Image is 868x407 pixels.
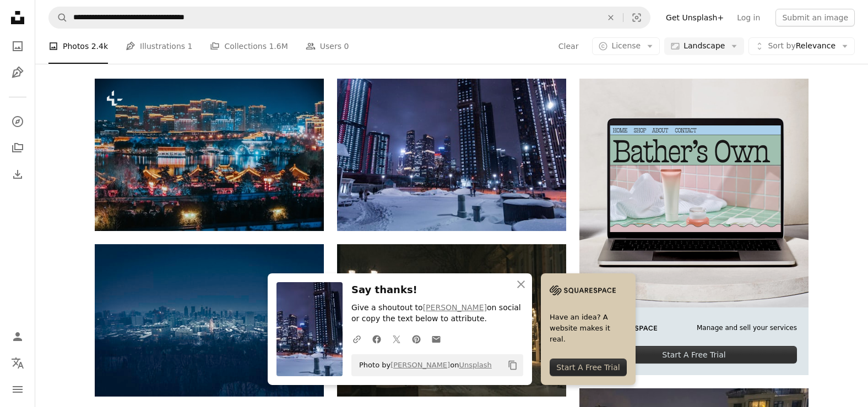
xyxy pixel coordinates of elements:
a: Share on Twitter [387,328,406,350]
a: Collections 1.6M [210,29,287,64]
a: Manage and sell your servicesStart A Free Trial [579,79,809,375]
a: Get Unsplash+ [659,9,730,26]
img: A view of a city skyline at night [95,79,324,231]
div: Start A Free Trial [591,346,797,364]
a: Explore [7,111,29,133]
button: Sort byRelevance [748,37,855,55]
a: Illustrations 1 [126,29,192,64]
p: Give a shoutout to on social or copy the text below to attribute. [351,302,523,324]
button: Landscape [664,37,744,55]
button: Language [7,352,29,374]
span: Photo by on [354,356,492,374]
a: A view of a city skyline at night [95,150,324,159]
img: a snowy city at night with skyscrapers in the background [337,79,566,231]
span: Landscape [683,41,725,52]
a: a view of a city at night from a hill [95,315,324,325]
form: Find visuals sitewide [48,7,650,29]
button: Submit an image [775,9,855,26]
span: 0 [344,40,349,52]
button: Search Unsplash [49,7,68,28]
a: Log in / Sign up [7,326,29,348]
a: Share on Facebook [367,328,387,350]
img: file-1707883121023-8e3502977149image [579,79,809,307]
a: Share over email [426,328,446,350]
span: Sort by [768,41,795,50]
a: [PERSON_NAME] [390,361,450,369]
button: Copy to clipboard [503,356,522,375]
span: 1 [188,40,193,52]
div: Start A Free Trial [550,359,627,376]
button: Clear [599,7,623,28]
img: a view of a city at night from a hill [95,244,324,397]
button: License [592,37,660,55]
h3: Say thanks! [351,282,523,298]
a: Share on Pinterest [406,328,426,350]
a: [PERSON_NAME] [423,303,487,312]
a: Unsplash [459,361,491,369]
span: Relevance [768,41,836,52]
span: 1.6M [269,40,287,52]
span: Have an idea? A website makes it real. [550,312,627,345]
a: Users 0 [306,29,349,64]
button: Menu [7,378,29,400]
a: Log in [730,9,767,26]
button: Clear [558,37,579,55]
a: Home — Unsplash [7,7,29,31]
a: Illustrations [7,62,29,84]
span: License [611,41,641,50]
img: people walking on street during night time [337,244,566,397]
a: a snowy city at night with skyscrapers in the background [337,150,566,159]
img: file-1705255347840-230a6ab5bca9image [550,282,616,299]
a: Collections [7,137,29,159]
a: Have an idea? A website makes it real.Start A Free Trial [541,273,636,385]
a: Download History [7,163,29,185]
span: Manage and sell your services [697,323,797,333]
button: Visual search [623,7,650,28]
a: Photos [7,35,29,57]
